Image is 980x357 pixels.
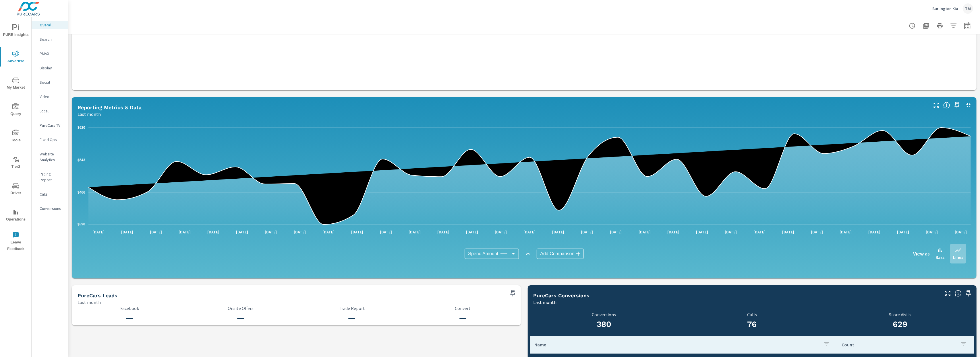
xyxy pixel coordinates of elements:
h5: PureCars Conversions [534,292,590,299]
p: Local [40,108,63,114]
p: [DATE] [175,229,195,235]
span: Operations [2,209,30,223]
span: Leave Feedback [2,232,30,252]
div: Website Analytics [32,150,68,164]
p: [DATE] [146,229,166,235]
p: [DATE] [807,229,827,235]
p: [DATE] [635,229,655,235]
p: [DATE] [836,229,856,235]
p: [DATE] [433,229,453,235]
div: Search [32,35,68,44]
p: Calls [40,191,63,197]
p: [DATE] [692,229,712,235]
p: PureCars TV [40,122,63,128]
p: vs [519,251,537,256]
p: [DATE] [548,229,569,235]
span: Add Comparison [540,251,574,257]
p: [DATE] [865,229,885,235]
button: Print Report [934,20,946,32]
p: [DATE] [203,229,223,235]
p: [DATE] [519,229,540,235]
div: PureCars TV [32,121,68,130]
p: Convert [411,306,515,311]
p: [DATE] [778,229,798,235]
p: [DATE] [318,229,339,235]
p: Facebook [78,306,182,311]
p: [DATE] [376,229,396,235]
h6: View as [913,251,930,257]
p: [DATE] [261,229,281,235]
p: [DATE] [893,229,913,235]
div: Social [32,78,68,87]
span: Spend Amount [468,251,498,257]
p: Search [40,36,63,42]
span: Save this to your personalized report [952,101,962,110]
p: Name [535,342,819,348]
button: "Export Report to PDF" [920,20,932,32]
p: [DATE] [749,229,770,235]
p: Overall [40,22,63,28]
p: [DATE] [88,229,109,235]
button: Minimize Widget [964,101,973,110]
span: Understand performance data overtime and see how metrics compare to each other. [943,102,950,109]
button: Select Date Range [962,20,973,32]
p: Display [40,65,63,71]
span: Driver [2,182,30,196]
p: [DATE] [951,229,971,235]
p: Website Analytics [40,151,63,163]
h3: — [300,313,404,323]
span: Tools [2,130,30,144]
span: My Market [2,77,30,91]
p: Burlington Kia [932,6,958,11]
p: Social [40,79,63,85]
div: TM [963,3,973,14]
text: $390 [78,222,85,226]
h3: — [189,313,293,323]
span: Advertise [2,50,30,65]
h3: 629 [826,319,974,329]
p: Last month [534,299,557,306]
span: Save this to your personalized report [964,289,973,298]
p: [DATE] [922,229,942,235]
h3: 76 [681,319,823,329]
p: Last month [78,111,101,118]
p: [DATE] [117,229,137,235]
text: $543 [78,158,85,162]
p: [DATE] [606,229,626,235]
p: Count [842,342,956,348]
p: Last month [78,299,101,306]
p: [DATE] [405,229,425,235]
p: [DATE] [663,229,683,235]
h3: 380 [534,319,675,329]
button: Make Fullscreen [932,101,941,110]
p: Conversions [534,312,675,317]
p: Fixed Ops [40,137,63,143]
p: [DATE] [347,229,367,235]
button: Make Fullscreen [943,289,952,298]
div: nav menu [0,17,31,255]
p: Conversions [40,206,63,211]
button: Apply Filters [948,20,959,32]
div: Pacing Report [32,170,68,184]
h3: — [411,313,515,323]
div: PMAX [32,49,68,58]
p: Lines [953,254,963,261]
h3: — [78,313,182,323]
div: Fixed Ops [32,135,68,144]
p: Calls [681,312,823,317]
div: Conversions [32,204,68,213]
span: Save this to your personalized report [508,289,517,298]
div: Calls [32,190,68,198]
p: Onsite Offers [189,306,293,311]
p: Video [40,94,63,100]
span: Tier2 [2,156,30,170]
p: [DATE] [577,229,597,235]
p: Trade Report [300,306,404,311]
text: $620 [78,126,85,130]
div: Overall [32,21,68,29]
p: Bars [935,254,944,261]
p: [DATE] [462,229,482,235]
p: [DATE] [232,229,252,235]
p: Pacing Report [40,171,63,183]
div: Display [32,64,68,72]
